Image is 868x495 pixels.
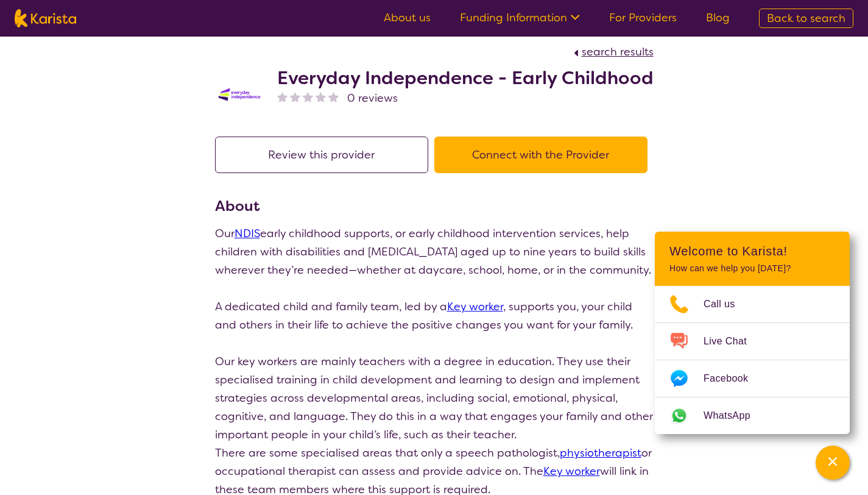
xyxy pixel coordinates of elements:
a: Web link opens in a new tab. [655,397,850,434]
button: Connect with the Provider [434,137,647,173]
span: Our key workers are mainly teachers with a degree in education. They use their specialised traini... [215,354,653,442]
a: Funding Information [460,10,580,25]
a: For Providers [609,10,677,25]
h2: Welcome to Karista! [669,244,835,258]
button: Channel Menu [816,446,850,480]
span: Live Chat [704,332,761,351]
h2: Everyday Independence - Early Childhood [277,67,654,89]
a: NDIS [235,226,260,241]
h3: About [215,195,654,217]
a: Back to search [759,9,853,28]
button: Review this provider [215,137,428,173]
img: nonereviewstar [303,91,313,102]
a: Key worker [447,299,503,314]
a: Connect with the Provider [434,148,654,162]
span: Call us [704,295,750,313]
img: nonereviewstar [328,91,339,102]
span: Back to search [767,11,845,26]
span: Our early childhood supports, or early childhood intervention services, help children with disabi... [215,226,651,277]
img: nonereviewstar [316,91,326,102]
span: search results [582,45,654,59]
a: search results [571,45,654,59]
ul: Choose channel [655,286,850,434]
img: Karista logo [15,9,76,27]
span: A dedicated child and family team, led by a , supports you, your child and others in their life t... [215,299,633,332]
img: nonereviewstar [290,91,300,102]
img: nonereviewstar [277,91,288,102]
a: Key worker [543,464,600,479]
p: How can we help you [DATE]? [669,263,835,274]
span: 0 reviews [347,89,398,107]
a: About us [384,10,431,25]
img: kdssqoqrr0tfqzmv8ac0.png [215,85,264,104]
a: Blog [706,10,730,25]
span: WhatsApp [704,407,765,425]
a: physiotherapist [560,446,641,460]
a: Review this provider [215,148,434,162]
span: Facebook [704,369,763,388]
div: Channel Menu [655,232,850,434]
